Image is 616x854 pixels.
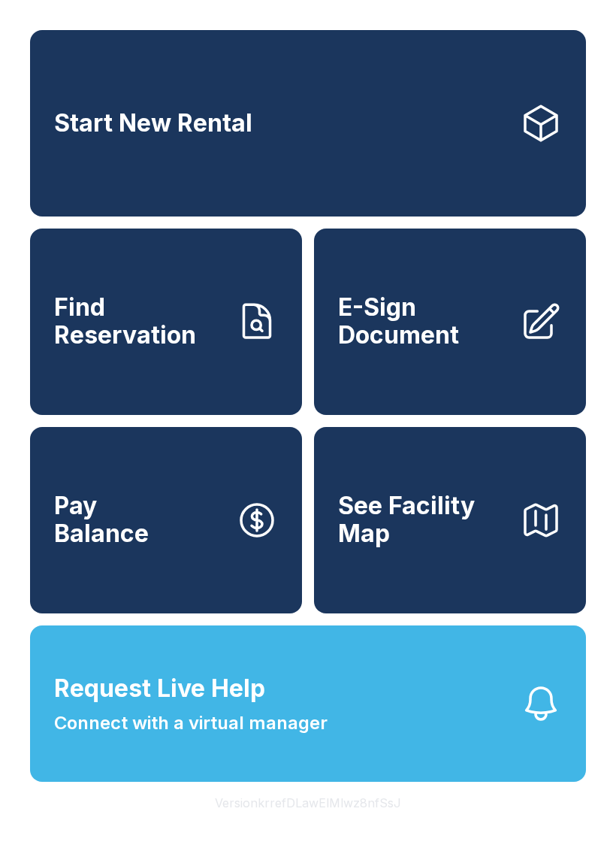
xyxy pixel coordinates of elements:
span: See Facility Map [338,492,508,547]
span: Start New Rental [54,110,252,138]
span: Connect with a virtual manager [54,710,328,737]
button: See Facility Map [314,427,586,613]
button: Request Live HelpConnect with a virtual manager [30,625,586,782]
span: Find Reservation [54,294,224,349]
a: E-Sign Document [314,229,586,415]
a: Start New Rental [30,30,586,217]
span: Request Live Help [54,671,265,707]
button: VersionkrrefDLawElMlwz8nfSsJ [203,782,413,824]
a: Find Reservation [30,229,302,415]
button: PayBalance [30,427,302,613]
span: Pay Balance [54,492,149,547]
span: E-Sign Document [338,294,508,349]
